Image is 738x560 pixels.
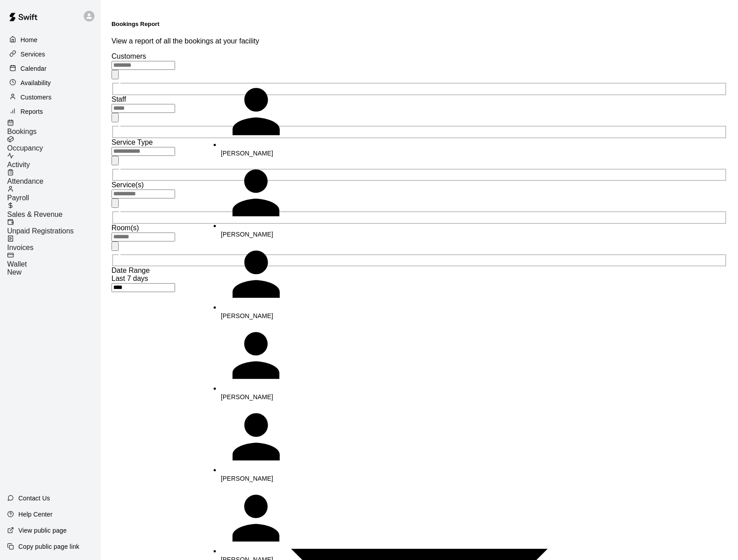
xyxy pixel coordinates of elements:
p: View public page [18,526,67,535]
h5: Bookings Report [112,21,727,27]
p: Reports [21,107,43,116]
p: Customers [21,93,51,102]
a: Reports [7,105,94,118]
p: [PERSON_NAME] [221,230,315,239]
a: Occupancy [7,136,101,152]
a: Sales & Revenue [7,202,101,219]
p: Availability [21,78,51,87]
span: Attendance [7,177,43,185]
a: Payroll [7,185,101,202]
span: Date Range [112,267,150,274]
span: Room(s) [112,224,139,232]
p: [PERSON_NAME] [221,149,315,158]
a: Services [7,47,94,61]
a: Availability [7,76,94,90]
a: Invoices [7,235,101,252]
a: Bookings [7,119,101,136]
span: Bookings [7,128,37,135]
span: Invoices [7,244,34,251]
span: Customers [112,52,146,60]
p: Contact Us [18,494,50,503]
span: Activity [7,161,30,168]
p: Help Center [18,510,52,519]
a: Unpaid Registrations [7,219,101,235]
button: Open [112,241,119,251]
a: Attendance [7,169,101,185]
a: Home [7,33,94,47]
button: Close [112,113,119,122]
p: View a report of all the bookings at your facility [112,37,727,45]
p: Home [21,35,38,44]
button: Open [112,70,119,79]
span: Sales & Revenue [7,211,63,218]
div: Last 7 days [112,275,727,283]
span: Staff [112,95,126,103]
a: Activity [7,152,101,169]
span: Payroll [7,194,29,202]
a: Calendar [7,62,94,75]
button: Open [112,198,119,208]
a: WalletNew [7,252,101,276]
span: Service Type [112,138,153,146]
p: Copy public page link [18,542,79,551]
span: Wallet [7,260,27,268]
a: Customers [7,90,94,104]
p: Calendar [21,64,47,73]
span: Service(s) [112,181,144,189]
p: [PERSON_NAME] [221,392,315,401]
p: [PERSON_NAME] [221,474,315,483]
span: Unpaid Registrations [7,227,74,235]
span: New [7,268,21,276]
button: Open [112,156,119,165]
p: [PERSON_NAME] [221,311,315,320]
p: Services [21,50,45,59]
span: Occupancy [7,144,43,152]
